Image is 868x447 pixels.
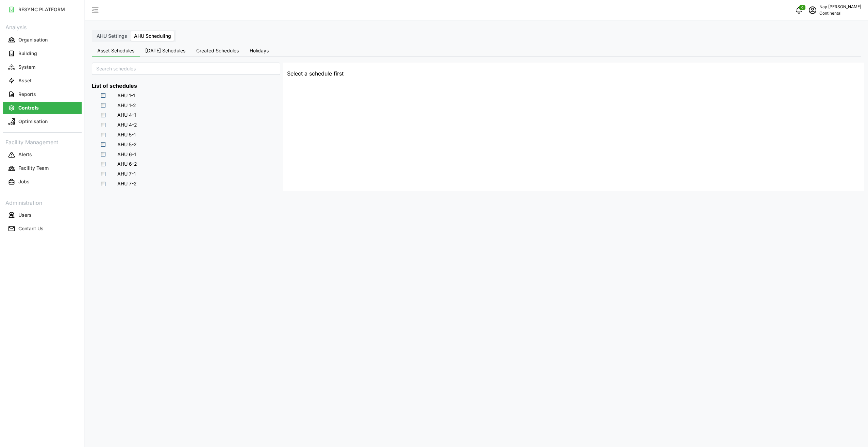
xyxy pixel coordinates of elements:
a: Building [3,47,82,60]
a: Optimisation [3,115,82,128]
p: Organisation [18,36,48,43]
button: RESYNC PLATFORM [3,3,82,16]
p: System [18,64,35,70]
span: AHU 7-2 [117,180,137,187]
a: Asset [3,74,82,87]
p: Contact Us [18,225,44,232]
p: Jobs [18,178,30,185]
span: Select AHU 4-2 [101,123,105,127]
span: Asset Schedules [97,48,134,53]
p: Facility Management [3,137,82,147]
button: schedule [806,3,819,17]
span: Holidays [250,48,269,53]
span: AHU 6-1 [106,150,141,158]
p: Users [18,212,32,218]
button: Alerts [3,149,82,161]
a: System [3,60,82,74]
span: [DATE] Schedules [145,48,185,53]
span: 0 [801,5,803,10]
button: Controls [3,102,82,114]
span: Select AHU 5-2 [101,142,105,147]
a: Jobs [3,175,82,189]
button: Users [3,209,82,221]
button: notifications [792,3,806,17]
p: List of schedules [92,82,280,90]
span: AHU 7-2 [106,179,141,187]
button: Jobs [3,176,82,188]
p: Reports [18,91,36,98]
span: AHU Scheduling [134,33,171,39]
button: System [3,61,82,73]
span: Select AHU 1-1 [101,93,105,98]
p: Continental [819,10,861,17]
a: RESYNC PLATFORM [3,3,82,16]
span: AHU 5-2 [106,140,141,148]
button: Reports [3,88,82,100]
span: AHU 5-1 [106,130,140,138]
span: AHU 4-2 [106,120,142,129]
p: RESYNC PLATFORM [18,6,65,13]
p: Facility Team [18,165,49,171]
span: AHU 7-1 [117,170,136,177]
p: Controls [18,104,39,111]
a: Organisation [3,33,82,47]
button: Optimisation [3,115,82,128]
span: Select AHU 7-2 [101,182,105,186]
button: Organisation [3,34,82,46]
span: AHU 1-1 [106,91,140,99]
button: Facility Team [3,162,82,175]
p: Nay [PERSON_NAME] [819,4,861,10]
a: Reports [3,87,82,101]
p: Asset [18,77,32,84]
span: AHU 1-2 [106,101,141,109]
span: AHU 6-2 [117,161,137,167]
span: Select AHU 1-2 [101,103,105,107]
span: Created Schedules [196,48,239,53]
span: AHU 5-2 [117,141,137,148]
span: AHU 7-1 [106,169,140,178]
input: Search schedules [92,63,280,75]
span: Select AHU 6-1 [101,152,105,156]
a: Alerts [3,148,82,162]
p: Alerts [18,151,32,158]
span: Select AHU 4-1 [101,113,105,117]
span: AHU 1-1 [117,92,135,99]
span: AHU 5-1 [117,131,136,138]
a: Users [3,208,82,222]
span: Select AHU 6-2 [101,162,105,166]
p: Analysis [3,22,82,32]
button: Asset [3,74,82,87]
div: Select a schedule first [283,65,864,82]
span: AHU 4-2 [117,121,137,128]
p: Building [18,50,37,57]
a: Contact Us [3,222,82,235]
button: Contact Us [3,222,82,235]
p: Administration [3,197,82,207]
button: Building [3,47,82,60]
span: AHU Settings [97,33,127,39]
span: Select AHU 5-1 [101,133,105,137]
a: Controls [3,101,82,115]
span: AHU 4-1 [117,112,136,118]
p: Optimisation [18,118,48,125]
span: AHU 1-2 [117,102,136,109]
span: AHU 4-1 [106,111,141,119]
a: Facility Team [3,162,82,175]
span: AHU 6-2 [106,160,142,168]
span: AHU 6-1 [117,151,136,158]
span: Select AHU 7-1 [101,172,105,176]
